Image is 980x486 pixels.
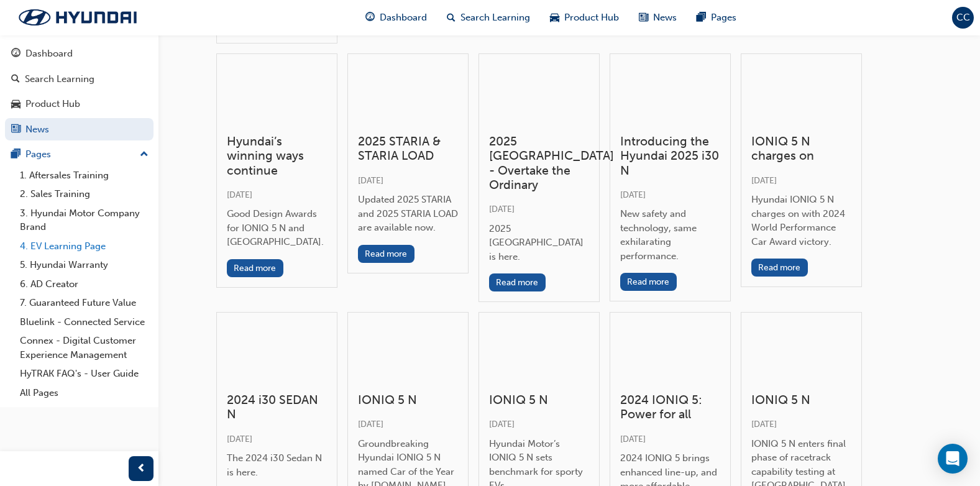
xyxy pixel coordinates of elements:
span: car-icon [550,10,559,25]
a: 5. Hyundai Warranty [15,255,153,275]
a: search-iconSearch Learning [437,5,540,30]
a: News [5,118,153,141]
span: [DATE] [227,434,252,444]
h3: Hyundai’s winning ways continue [227,134,327,178]
span: [DATE] [358,175,383,186]
div: 2025 [GEOGRAPHIC_DATA] is here. [489,222,589,264]
span: guage-icon [365,10,375,25]
span: CC [956,11,970,25]
span: [DATE] [227,190,252,200]
a: 7. Guaranteed Future Value [15,293,153,313]
span: Dashboard [380,11,427,25]
h3: IONIQ 5 N charges on [751,134,851,163]
span: up-icon [140,147,149,163]
div: Updated 2025 STARIA and 2025 STARIA LOAD are available now. [358,193,458,235]
a: Search Learning [5,68,153,91]
a: Introducing the Hyundai 2025 i30 N[DATE]New safety and technology, same exhilarating performance.... [610,53,731,301]
a: Product Hub [5,93,153,116]
h3: Introducing the Hyundai 2025 i30 N [620,134,720,178]
a: 6. AD Creator [15,275,153,294]
span: [DATE] [620,190,646,200]
h3: 2024 i30 SEDAN N [227,393,327,422]
h3: IONIQ 5 N [751,393,851,407]
span: [DATE] [620,434,646,444]
span: News [653,11,677,25]
div: Open Intercom Messenger [938,444,968,474]
h3: IONIQ 5 N [489,393,589,407]
span: Search Learning [460,11,530,25]
h3: 2025 STARIA & STARIA LOAD [358,134,458,163]
div: New safety and technology, same exhilarating performance. [620,207,720,263]
div: Product Hub [25,97,80,111]
div: The 2024 i30 Sedan N is here. [227,451,327,479]
span: Product Hub [564,11,619,25]
a: 2025 [GEOGRAPHIC_DATA] - Overtake the Ordinary[DATE]2025 [GEOGRAPHIC_DATA] is here.Read more [479,53,600,302]
a: guage-iconDashboard [355,5,437,30]
div: Search Learning [25,72,94,86]
a: 2. Sales Training [15,185,153,204]
button: Read more [751,259,808,277]
span: pages-icon [11,149,21,160]
span: search-icon [11,74,20,85]
span: Pages [711,11,736,25]
button: Read more [358,245,414,263]
button: CC [952,7,974,29]
a: car-iconProduct Hub [540,5,629,30]
a: pages-iconPages [687,5,746,30]
h3: IONIQ 5 N [358,393,458,407]
span: news-icon [11,124,21,135]
span: prev-icon [137,461,146,477]
a: 4. EV Learning Page [15,237,153,256]
span: [DATE] [358,419,383,429]
div: Hyundai IONIQ 5 N charges on with 2024 World Performance Car Award victory. [751,193,851,249]
a: IONIQ 5 N charges on[DATE]Hyundai IONIQ 5 N charges on with 2024 World Performance Car Award vict... [741,53,862,287]
span: [DATE] [751,175,777,186]
a: All Pages [15,383,153,403]
h3: 2024 IONIQ 5: Power for all [620,393,720,422]
button: Read more [227,259,283,277]
a: Hyundai’s winning ways continue[DATE]Good Design Awards for IONIQ 5 N and [GEOGRAPHIC_DATA].Read ... [216,53,337,288]
span: [DATE] [489,419,515,429]
a: 3. Hyundai Motor Company Brand [15,204,153,237]
button: Read more [489,273,546,291]
a: HyTRAK FAQ's - User Guide [15,364,153,383]
span: pages-icon [697,10,706,25]
img: Trak [6,4,149,30]
button: Pages [5,143,153,166]
a: Connex - Digital Customer Experience Management [15,331,153,364]
div: Dashboard [25,47,73,61]
span: [DATE] [489,204,515,214]
span: news-icon [639,10,648,25]
a: news-iconNews [629,5,687,30]
a: 2025 STARIA & STARIA LOAD[DATE]Updated 2025 STARIA and 2025 STARIA LOAD are available now.Read more [347,53,469,273]
button: Read more [620,273,677,291]
span: search-icon [447,10,456,25]
span: car-icon [11,99,21,110]
span: [DATE] [751,419,777,429]
a: 1. Aftersales Training [15,166,153,185]
button: DashboardSearch LearningProduct HubNews [5,40,153,143]
a: Dashboard [5,42,153,65]
div: Pages [25,147,51,162]
span: guage-icon [11,48,21,60]
h3: 2025 [GEOGRAPHIC_DATA] - Overtake the Ordinary [489,134,589,193]
div: Good Design Awards for IONIQ 5 N and [GEOGRAPHIC_DATA]. [227,207,327,249]
a: Bluelink - Connected Service [15,313,153,332]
